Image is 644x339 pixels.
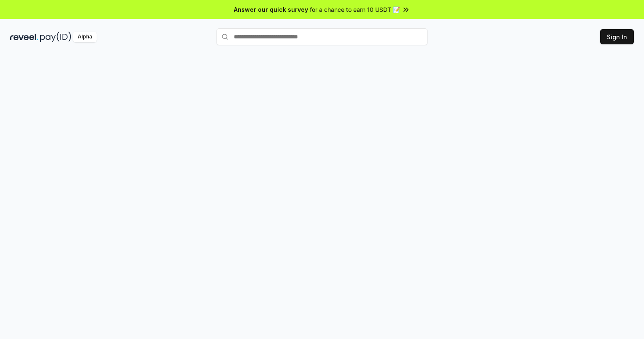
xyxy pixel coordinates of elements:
img: pay_id [40,32,71,42]
img: reveel_dark [10,32,38,42]
div: Alpha [73,32,97,42]
span: Answer our quick survey [234,5,308,14]
button: Sign In [600,29,634,44]
span: for a chance to earn 10 USDT 📝 [310,5,400,14]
